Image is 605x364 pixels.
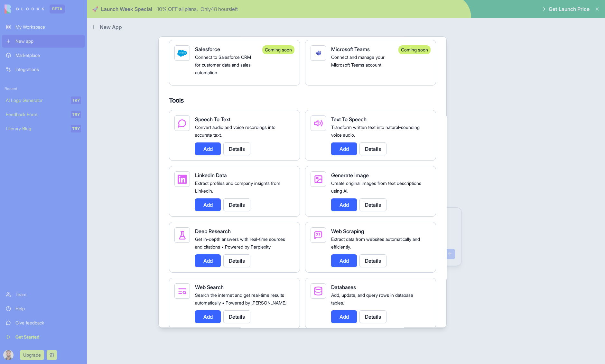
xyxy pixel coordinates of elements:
span: Search the internet and get real-time results automatically • Powered by [PERSON_NAME] [195,292,286,305]
button: Add [195,254,221,267]
span: Web Scraping [331,228,364,234]
button: Add [331,198,357,211]
button: Add [195,142,221,155]
button: Add [331,142,357,155]
span: Add, update, and query rows in database tables. [331,292,413,305]
button: Details [359,310,386,323]
span: Extract profiles and company insights from LinkedIn. [195,180,280,194]
span: Speech To Text [195,116,230,123]
span: Transform written text into natural-sounding voice audio. [331,124,420,138]
span: Databases [331,284,356,290]
span: Generate Image [331,172,369,178]
span: Microsoft Teams [331,46,370,52]
button: Details [359,142,386,155]
button: Details [223,254,250,267]
span: Text To Speech [331,116,367,123]
span: Web Search [195,284,224,290]
button: Details [359,198,386,211]
span: Salesforce [195,46,220,52]
span: Deep Research [195,228,231,234]
button: Details [359,254,386,267]
button: Add [331,254,357,267]
button: Details [223,310,250,323]
span: Create original images from text descriptions using AI. [331,180,421,194]
button: Add [195,198,221,211]
button: Add [195,310,221,323]
span: Convert audio and voice recordings into accurate text. [195,124,275,138]
button: Details [223,142,250,155]
span: Connect and manage your Microsoft Teams account [331,54,385,68]
h4: Tools [169,96,436,105]
span: Extract data from websites automatically and efficiently. [331,236,420,250]
span: Get in-depth answers with real-time sources and citations • Powered by Perplexity [195,236,285,250]
span: Connect to Salesforce CRM for customer data and sales automation. [195,54,251,75]
div: Coming soon [262,45,294,54]
div: Coming soon [398,45,431,54]
span: LinkedIn Data [195,172,227,178]
button: Add [331,310,357,323]
button: Details [223,198,250,211]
